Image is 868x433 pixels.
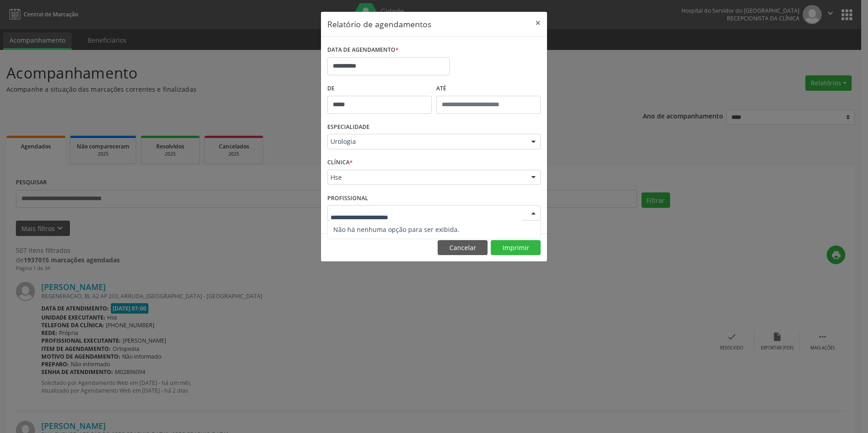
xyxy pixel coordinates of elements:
[529,12,547,34] button: Close
[436,82,541,96] label: ATÉ
[438,240,488,256] button: Cancelar
[327,82,432,96] label: De
[327,120,370,134] label: ESPECIALIDADE
[330,137,522,146] span: Urologia
[491,240,541,256] button: Imprimir
[328,221,540,239] span: Não há nenhuma opção para ser exibida.
[327,191,368,205] label: PROFISSIONAL
[327,43,399,57] label: DATA DE AGENDAMENTO
[330,173,522,182] span: Hse
[327,156,353,170] label: CLÍNICA
[327,18,431,30] h5: Relatório de agendamentos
